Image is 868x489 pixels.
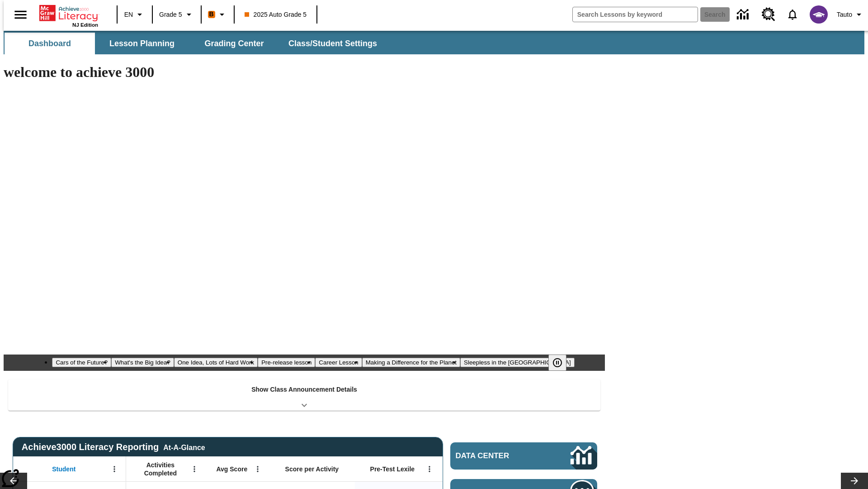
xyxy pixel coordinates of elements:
[456,451,540,460] span: Data Center
[189,33,279,54] button: Grading Center
[251,385,357,394] p: Show Class Announcement Details
[8,379,600,411] div: Show Class Announcement Details
[108,462,121,476] button: Open Menu
[4,64,605,81] h1: welcome to achieve 3000
[97,33,187,54] button: Lesson Planning
[731,2,756,27] a: Data Center
[120,6,149,23] button: Language: EN, Select a language
[174,358,258,367] button: Slide 3 One Idea, Lots of Hard Work
[251,462,264,476] button: Open Menu
[258,358,315,367] button: Slide 4 Pre-release lesson
[216,465,247,473] span: Avg Score
[163,442,205,452] div: At-A-Glance
[841,473,868,489] button: Lesson carousel, Next
[204,6,231,23] button: Boost Class color is orange. Change class color
[52,465,75,473] span: Student
[837,10,852,19] span: Tauto
[370,465,415,473] span: Pre-Test Lexile
[4,31,864,54] div: SubNavbar
[111,358,174,367] button: Slide 2 What's the Big Idea?
[39,4,98,22] a: Home
[281,33,384,54] button: Class/Student Settings
[159,10,182,19] span: Grade 5
[209,9,214,20] span: B
[22,442,205,452] span: Achieve3000 Literacy Reporting
[5,33,95,54] button: Dashboard
[833,6,868,23] button: Profile/Settings
[156,6,198,23] button: Grade: Grade 5, Select a grade
[52,358,111,367] button: Slide 1 Cars of the Future?
[188,462,201,476] button: Open Menu
[450,442,597,470] a: Data Center
[362,358,460,367] button: Slide 6 Making a Difference for the Planet
[756,2,781,27] a: Resource Center, Will open in new tab
[781,3,804,26] a: Notifications
[810,5,828,24] img: avatar image
[124,10,133,19] span: EN
[72,22,98,28] span: NJ Edition
[548,355,576,371] div: Pause
[285,465,339,473] span: Score per Activity
[39,3,98,28] div: Home
[423,462,436,476] button: Open Menu
[7,1,34,28] button: Open side menu
[573,7,698,22] input: search field
[315,358,362,367] button: Slide 5 Career Lesson
[460,358,575,367] button: Slide 7 Sleepless in the Animal Kingdom
[131,461,190,477] span: Activities Completed
[4,33,385,54] div: SubNavbar
[245,10,307,19] span: 2025 Auto Grade 5
[548,355,566,371] button: Pause
[804,3,833,26] button: Select a new avatar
